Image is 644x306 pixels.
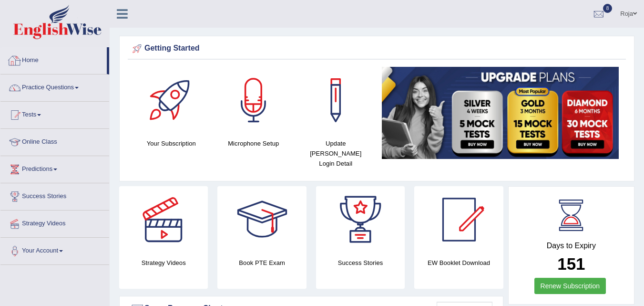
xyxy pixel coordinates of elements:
h4: Book PTE Exam [217,258,306,268]
a: Your Account [0,238,109,262]
a: Success Stories [0,183,109,207]
h4: EW Booklet Download [414,258,503,268]
a: Home [0,47,107,71]
span: 8 [603,4,613,13]
a: Online Class [0,129,109,153]
a: Strategy Videos [0,211,109,234]
h4: Microphone Setup [217,138,290,148]
b: 151 [557,254,585,273]
a: Predictions [0,156,109,180]
h4: Your Subscription [135,138,208,148]
h4: Strategy Videos [119,258,208,268]
h4: Success Stories [316,258,405,268]
a: Practice Questions [0,74,109,98]
a: Renew Subscription [534,278,606,294]
h4: Days to Expiry [519,242,624,250]
h4: Update [PERSON_NAME] Login Detail [299,138,372,169]
div: Getting Started [130,42,624,56]
img: small5.jpg [382,67,619,159]
a: Tests [0,102,109,126]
